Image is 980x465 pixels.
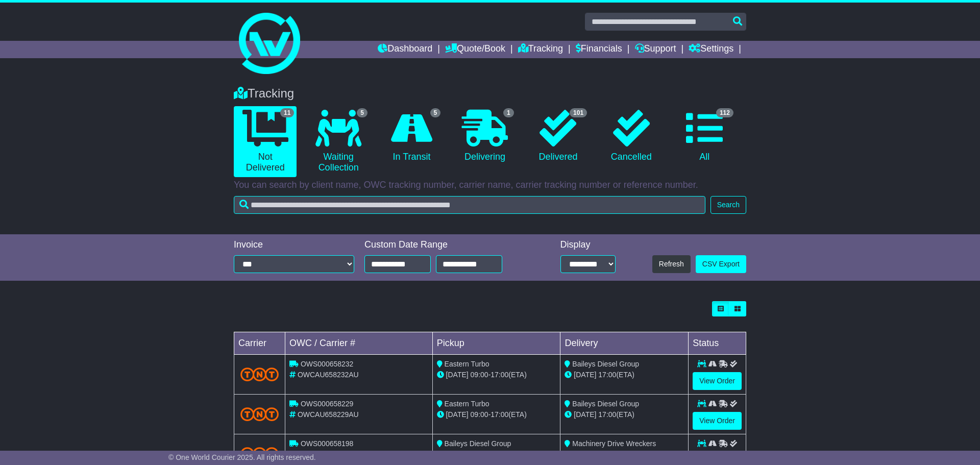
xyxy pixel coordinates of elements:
td: Delivery [560,332,689,355]
span: Machinery Drive Wreckers [572,439,656,448]
span: 17:00 [598,371,616,379]
a: 5 Waiting Collection [307,106,370,177]
img: TNT_Domestic.png [240,407,279,421]
span: Eastern Turbo [445,360,489,368]
span: OWS000658232 [301,360,354,368]
a: Support [635,41,676,58]
div: Display [560,239,616,251]
span: OWS000658198 [301,439,354,448]
span: 09:00 [471,371,488,379]
a: View Order [693,412,742,430]
span: 1 [503,108,514,117]
span: Baileys Diesel Group [572,360,639,368]
div: Invoice [234,239,354,251]
div: - (ETA) [437,370,556,380]
img: TNT_Domestic.png [240,368,279,381]
a: 101 Delivered [527,106,590,166]
a: Financials [576,41,622,58]
span: OWCAU658232AU [298,371,359,379]
img: TNT_Domestic.png [240,447,279,461]
div: (ETA) [565,370,684,380]
button: Refresh [652,255,691,273]
a: 112 All [673,106,736,166]
span: [DATE] [446,371,469,379]
a: View Order [693,372,742,390]
div: Custom Date Range [364,239,528,251]
a: 5 In Transit [380,106,443,166]
div: Tracking [229,86,751,101]
a: Tracking [518,41,563,58]
span: 17:00 [491,410,508,419]
td: OWC / Carrier # [285,332,433,355]
span: 112 [716,108,733,117]
td: Carrier [234,332,285,355]
div: - (ETA) [437,409,556,420]
td: Pickup [432,332,560,355]
a: Dashboard [378,41,432,58]
a: 11 Not Delivered [234,106,297,177]
span: [DATE] [574,410,596,419]
span: Baileys Diesel Group [572,400,639,408]
span: © One World Courier 2025. All rights reserved. [168,453,316,461]
p: You can search by client name, OWC tracking number, carrier name, carrier tracking number or refe... [234,180,746,191]
div: (ETA) [565,449,684,460]
span: 09:00 [471,410,488,419]
span: 17:00 [598,410,616,419]
span: 17:00 [491,371,508,379]
span: Eastern Turbo [445,400,489,408]
div: (ETA) [565,409,684,420]
span: 5 [430,108,441,117]
button: Search [710,196,746,214]
a: CSV Export [696,255,746,273]
span: OWS000658229 [301,400,354,408]
span: OWCAU658229AU [298,410,359,419]
span: 101 [570,108,587,117]
a: 1 Delivering [453,106,516,166]
span: [DATE] [574,371,596,379]
a: Settings [689,41,733,58]
a: Quote/Book [445,41,505,58]
td: Status [689,332,746,355]
span: 5 [357,108,367,117]
span: [DATE] [446,410,469,419]
div: - (ETA) [437,449,556,460]
span: Baileys Diesel Group [445,439,511,448]
a: Cancelled [600,106,663,166]
span: 11 [280,108,294,117]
